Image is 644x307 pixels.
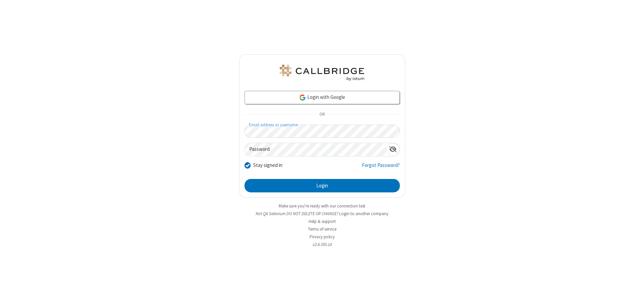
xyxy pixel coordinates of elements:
span: OR [317,110,327,119]
a: Terms of service [308,226,336,232]
button: Login to another company [339,210,388,217]
iframe: Chat [627,290,639,302]
a: Privacy policy [310,234,335,240]
input: Password [245,143,386,156]
div: Show password [386,143,399,156]
img: google-icon.png [299,94,306,101]
img: QA Selenium DO NOT DELETE OR CHANGE [278,65,366,81]
a: Help & support [309,219,336,224]
li: v2.6.350.14 [239,241,405,248]
a: Login with Google [245,91,400,104]
li: Not QA Selenium DO NOT DELETE OR CHANGE? [239,210,405,217]
input: Email address or username [245,125,400,138]
a: Make sure you're ready with our connection test [279,203,365,209]
a: Forgot Password? [362,162,400,174]
label: Stay signed in [253,162,282,169]
button: Login [245,179,400,192]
